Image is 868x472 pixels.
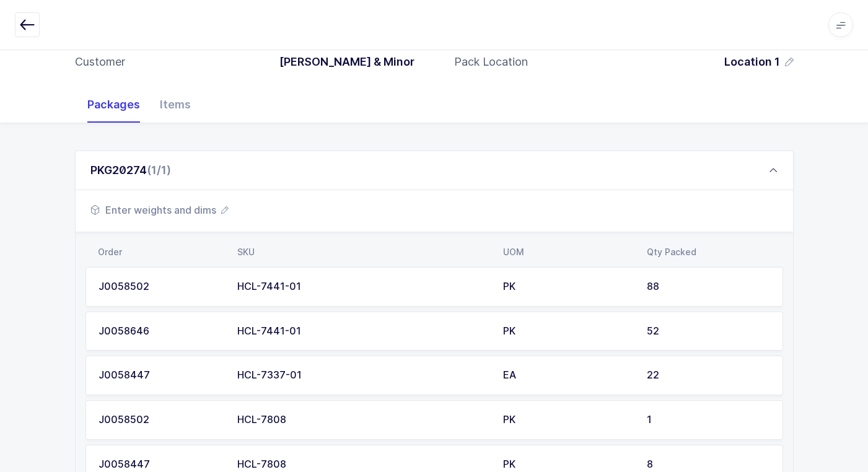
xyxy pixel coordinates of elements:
div: Pack Location [454,55,528,69]
div: Order [98,247,222,257]
div: EA [503,370,632,381]
div: 88 [647,281,770,292]
div: HCL-7441-01 [237,281,488,292]
div: 8 [647,459,770,470]
div: SKU [237,247,488,257]
div: Customer [75,55,125,69]
div: UOM [503,247,632,257]
div: HCL-7337-01 [237,370,488,381]
div: J0058646 [99,326,222,337]
div: PK [503,326,632,337]
button: Enter weights and dims [90,203,229,217]
div: J0058447 [99,459,222,470]
div: Items [150,87,201,123]
span: Location 1 [724,55,780,69]
div: J0058447 [99,370,222,381]
div: HCL-7808 [237,414,488,426]
div: PK [503,459,632,470]
div: 22 [647,370,770,381]
div: 52 [647,326,770,337]
div: [PERSON_NAME] & Minor [270,55,414,69]
button: Location 1 [724,55,794,69]
div: HCL-7808 [237,459,488,470]
div: PK [503,414,632,426]
div: J0058502 [99,414,222,426]
div: PK [503,281,632,292]
div: HCL-7441-01 [237,326,488,337]
div: J0058502 [99,281,222,292]
div: Qty Packed [647,247,776,257]
div: 1 [647,414,770,426]
div: PKG20274(1/1) [75,151,794,190]
div: Packages [77,87,150,123]
span: (1/1) [147,164,171,177]
div: PKG20274 [90,163,171,178]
